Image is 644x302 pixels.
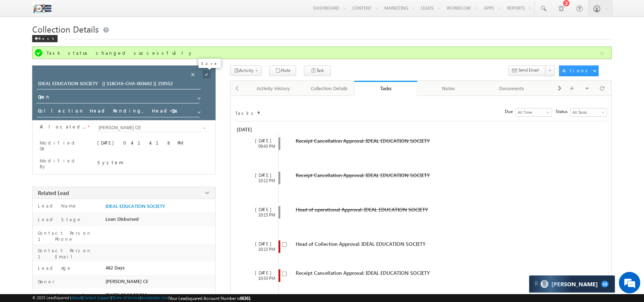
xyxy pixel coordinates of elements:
a: Documents [480,81,543,96]
div: Documents [486,84,537,93]
span: Your Leadsquared Account Number is [169,296,251,301]
p: Save [201,61,218,66]
a: IDEAL EDUCATION SOCIETY [105,203,165,209]
div: Chat with us now [37,38,120,47]
label: Allocated To [40,124,88,130]
a: Show All Items [199,125,208,132]
div: [DATE] 04:14:18 PM [97,140,208,150]
span: Status [556,109,570,114]
div: Tasks [360,85,412,92]
button: Activity [230,65,261,76]
div: [DATE] [239,137,278,143]
button: Actions [559,65,599,76]
div: [DATE] [239,269,278,276]
div: Minimize live chat window [117,4,134,21]
img: Custom Logo [32,2,52,14]
input: Type to Search [97,124,208,132]
div: Collection Details [311,84,348,93]
div: carter-dragCarter[PERSON_NAME]59 [529,275,615,293]
div: [DATE] [235,125,278,134]
span: Sort Timeline [257,108,260,115]
div: 10:15 PM [239,247,278,252]
label: Modified By [40,158,88,169]
span: Send Email [518,67,539,73]
span: Due [505,109,516,114]
span: Related Lead [38,189,69,196]
button: Note [269,65,296,76]
span: Receipt Cancellation Approval: IDEAL EDUCATION SOCIETY [296,269,430,276]
span: All Time [516,109,550,116]
span: Receipt Cancellation Approval: IDEAL EDUCATION SOCIETY [296,172,430,179]
textarea: Type your message and hit 'Enter' [9,66,131,214]
button: Task [304,65,331,76]
input: Opportunity Name Opportunity Name [37,79,201,89]
label: Contact Person 1 Email [36,247,100,259]
div: Task status changed successfully [46,50,599,56]
span: Head of operational Approval: IDEAL EDUCATION SOCIETY [296,206,428,213]
a: Notes [417,81,480,96]
div: Issue receipt [549,84,600,93]
span: 66361 [240,296,251,301]
div: 09:43 PM [239,143,278,149]
a: All Tasks [570,108,607,117]
a: Contact Support [83,295,111,300]
span: [DATE] 05:50:27 PM [105,292,147,298]
img: d_60004797649_company_0_60004797649 [12,38,30,47]
a: Show All Items [194,107,203,114]
label: Modified On [40,140,88,151]
div: Back [32,35,58,42]
a: About [71,295,82,300]
a: Terms of Service [112,295,140,300]
div: [DATE] [239,240,278,247]
span: Collection Details [32,23,99,35]
label: Contact Person 1 Phone [36,230,100,242]
a: Activity History [242,81,305,96]
label: Lead Stage [36,216,82,222]
a: All Time [516,108,552,117]
td: Tasks [235,108,256,116]
label: Lead Age [36,265,72,271]
span: [PERSON_NAME] CE [105,278,148,284]
span: 59 [601,281,609,287]
a: Tasks [354,81,417,96]
em: Start Chat [97,220,130,230]
div: Actions [562,67,591,74]
a: Issue receipt [544,81,606,96]
span: All Tasks [571,109,605,116]
span: © 2025 LeadSquared | | | | | [32,295,251,301]
a: Acceptable Use [141,295,168,300]
label: Owner [36,278,55,284]
a: Show All Items [194,93,203,100]
div: System [97,159,208,165]
button: Send Email [508,65,546,76]
div: 10:12 PM [239,178,278,183]
input: Status [36,92,200,103]
div: 10:15 PM [239,212,278,218]
a: Collection Details [305,81,354,96]
div: Activity History [248,84,299,93]
span: Receipt Cancellation Approval: IDEAL EDUCATION SOCIETY [296,137,430,144]
div: Notes [423,84,474,93]
div: [DATE] [239,172,278,178]
span: Loan Disbursed [105,216,139,222]
label: Lead Name [36,203,77,209]
label: Modified On [36,292,87,298]
div: [DATE] [239,206,278,212]
span: Head of Collection Approval: IDEAL EDUCATION SOCIETY [296,240,426,247]
div: 10:33 PM [239,276,278,281]
span: 482 Days [105,265,125,271]
input: Stage [36,106,200,117]
span: Activity [239,68,254,73]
